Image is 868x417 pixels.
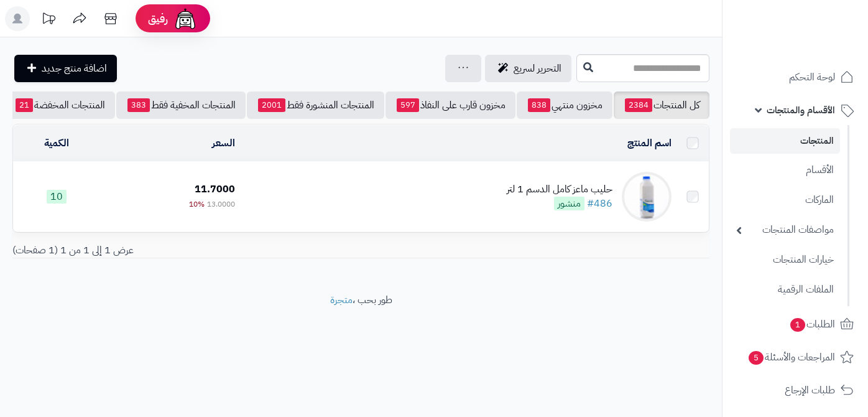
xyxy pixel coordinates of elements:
span: 1 [790,318,805,332]
img: ai-face.png [173,6,198,31]
a: مخزون منتهي838 [517,91,612,119]
span: 383 [127,98,150,112]
a: الكمية [44,136,69,151]
a: خيارات المنتجات [730,246,840,273]
span: طلبات الإرجاع [785,382,835,399]
span: لوحة التحكم [789,68,835,86]
a: الماركات [730,187,840,213]
a: الأقسام [730,157,840,184]
span: المراجعات والأسئلة [747,349,835,366]
div: حليب ماعز كامل الدسم 1 لتر [507,182,612,197]
span: اضافة منتج جديد [42,61,107,76]
a: مخزون قارب على النفاذ597 [386,91,515,119]
a: المنتجات المخفضة21 [4,91,115,119]
span: منشور [554,197,584,210]
a: المنتجات المخفية فقط383 [116,91,246,119]
a: طلبات الإرجاع [730,375,861,405]
span: 5 [749,351,764,365]
a: #486 [587,196,612,211]
a: تحديثات المنصة [33,6,64,34]
div: عرض 1 إلى 1 من 1 (1 صفحات) [3,243,361,258]
a: التحرير لسريع [485,55,571,82]
a: المراجعات والأسئلة5 [730,342,861,372]
span: 2001 [258,98,285,112]
span: 21 [16,98,33,112]
span: الأقسام والمنتجات [767,101,835,119]
a: السعر [212,136,235,151]
span: 2384 [625,98,652,112]
span: رفيق [148,11,168,26]
span: 597 [397,98,419,112]
span: 10 [47,190,67,204]
a: الملفات الرقمية [730,276,840,303]
span: التحرير لسريع [514,61,561,76]
a: اضافة منتج جديد [14,55,117,82]
span: 11.7000 [195,182,235,197]
span: 838 [528,98,550,112]
a: المنتجات المنشورة فقط2001 [247,91,384,119]
a: اسم المنتج [627,136,672,151]
span: 13.0000 [207,199,235,210]
span: 10% [189,199,205,210]
a: الطلبات1 [730,309,861,339]
a: متجرة [330,293,353,307]
a: المنتجات [730,128,840,154]
a: لوحة التحكم [730,62,861,92]
a: كل المنتجات2384 [614,91,709,119]
a: مواصفات المنتجات [730,217,840,243]
span: الطلبات [789,316,835,333]
img: حليب ماعز كامل الدسم 1 لتر [622,172,672,222]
